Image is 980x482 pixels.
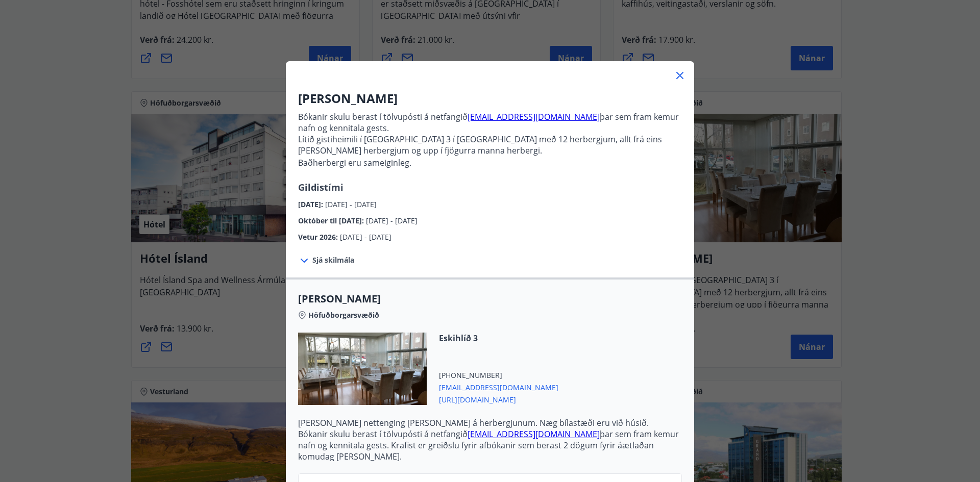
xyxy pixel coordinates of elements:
span: Október til [DATE] : [298,216,366,225]
span: [URL][DOMAIN_NAME] [439,393,558,405]
span: Höfuðborgarsvæðið [308,310,379,320]
p: Bókanir skulu berast í tölvupósti á netfangið þar sem fram kemur nafn og kennitala gests. [298,111,682,134]
h3: [PERSON_NAME] [298,90,682,107]
a: [EMAIL_ADDRESS][DOMAIN_NAME] [468,111,600,122]
span: Sjá skilmála [312,255,354,265]
span: [DATE] - [DATE] [366,216,418,225]
p: Lítið gistiheimili í [GEOGRAPHIC_DATA] 3 í [GEOGRAPHIC_DATA] með 12 herbergjum, allt frá eins [PE... [298,134,682,168]
span: [DATE] : [298,199,325,209]
p: [PERSON_NAME] nettenging [PERSON_NAME] á herbergjunum. Næg bílastæði eru við húsið. [298,417,682,428]
span: Vetur 2026 : [298,232,340,242]
a: [EMAIL_ADDRESS][DOMAIN_NAME] [468,428,600,440]
span: Gildistími [298,181,344,193]
p: Bókanir skulu berast í tölvupósti á netfangið þar sem fram kemur nafn og kennitala gests. Krafist... [298,428,682,462]
span: [PHONE_NUMBER] [439,370,558,380]
span: [DATE] - [DATE] [340,232,391,242]
span: [DATE] - [DATE] [325,199,377,209]
span: [PERSON_NAME] [298,292,682,306]
span: [EMAIL_ADDRESS][DOMAIN_NAME] [439,380,558,393]
span: Eskihlíð 3 [439,333,558,344]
